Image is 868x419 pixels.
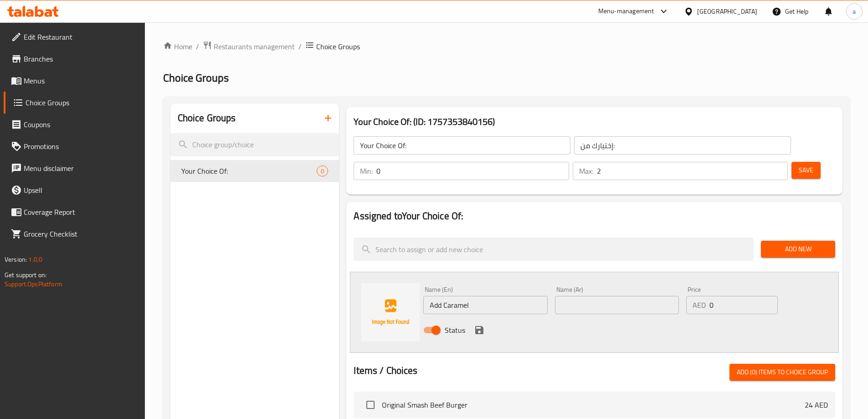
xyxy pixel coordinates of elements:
[354,114,835,129] h3: Your Choice Of: (ID: 1757353840156)
[4,223,145,245] a: Grocery Checklist
[5,278,62,290] a: Support.OpsPlatform
[26,97,138,108] span: Choice Groups
[24,53,138,64] span: Branches
[737,367,828,378] span: Add (0) items to choice group
[473,323,486,337] button: save
[298,41,302,52] li: /
[178,111,236,125] h2: Choice Groups
[5,269,46,281] span: Get support on:
[354,209,835,223] h2: Assigned to Your Choice Of:
[170,133,339,156] input: search
[555,296,679,314] input: Enter name Ar
[24,31,138,42] span: Edit Restaurant
[28,253,42,265] span: 1.0.0
[24,163,138,174] span: Menu disclaimer
[354,364,417,378] h2: Items / Choices
[4,26,145,48] a: Edit Restaurant
[4,70,145,92] a: Menus
[761,241,835,258] button: Add New
[24,141,138,152] span: Promotions
[24,228,138,239] span: Grocery Checklist
[4,114,145,135] a: Coupons
[360,166,373,176] p: Min:
[805,399,828,410] p: 24 AED
[5,253,27,265] span: Version:
[579,166,593,176] p: Max:
[445,325,465,336] span: Status
[24,207,138,217] span: Coverage Report
[316,41,360,52] span: Choice Groups
[181,166,317,176] span: Your Choice Of:
[4,48,145,70] a: Branches
[163,67,229,88] span: Choice Groups
[382,399,805,410] span: Original Smash Beef Burger
[24,75,138,86] span: Menus
[361,395,380,414] span: Select choice
[799,165,813,176] span: Save
[423,296,547,314] input: Enter name En
[317,167,328,176] span: 0
[791,162,821,179] button: Save
[214,41,295,52] span: Restaurants management
[354,238,754,261] input: search
[4,92,145,114] a: Choice Groups
[729,364,835,381] button: Add (0) items to choice group
[163,41,192,52] a: Home
[317,166,328,176] div: Choices
[24,119,138,130] span: Coupons
[170,160,339,182] div: Your Choice Of:0
[4,135,145,157] a: Promotions
[163,41,850,52] nav: breadcrumb
[196,41,199,52] li: /
[203,41,295,52] a: Restaurants management
[4,201,145,223] a: Coverage Report
[24,185,138,196] span: Upsell
[4,157,145,179] a: Menu disclaimer
[598,6,654,17] div: Menu-management
[4,179,145,201] a: Upsell
[693,300,706,310] p: AED
[697,6,757,16] div: [GEOGRAPHIC_DATA]
[853,6,856,16] span: a
[768,243,828,255] span: Add New
[709,296,777,314] input: Please enter price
